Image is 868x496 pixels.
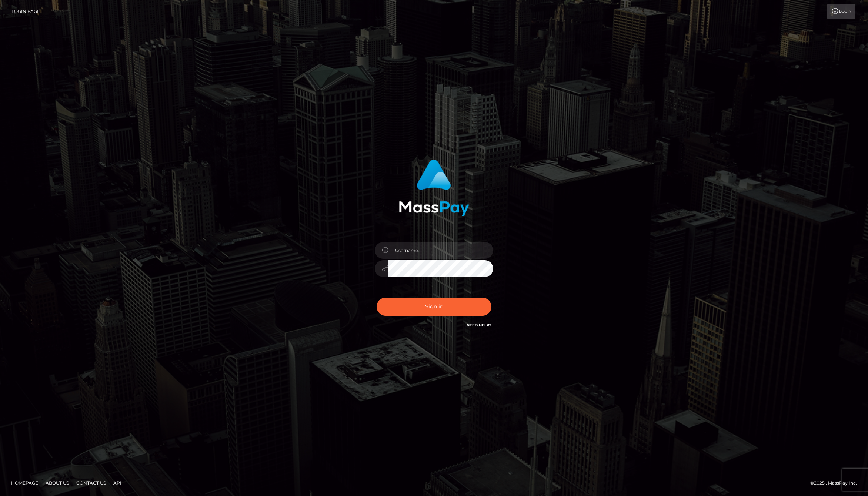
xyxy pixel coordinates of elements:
a: Login [827,4,855,19]
button: Sign in [377,298,491,316]
a: Homepage [8,477,41,489]
a: Need Help? [467,323,491,328]
a: About Us [43,477,72,489]
div: © 2025 , MassPay Inc. [810,479,862,487]
a: Contact Us [73,477,109,489]
img: MassPay Login [399,160,469,216]
a: API [110,477,124,489]
a: Login Page [11,4,40,19]
input: Username... [388,242,493,259]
